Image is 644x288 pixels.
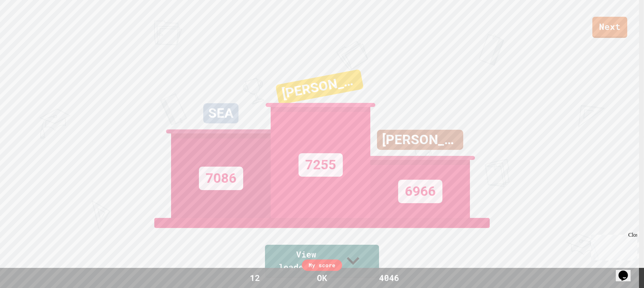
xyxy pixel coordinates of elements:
div: 12 [230,272,280,284]
div: [PERSON_NAME] [275,69,364,105]
div: OK [310,272,334,284]
div: Chat with us now!Close [3,3,46,43]
div: SEA [203,103,238,123]
div: My score [302,260,342,271]
div: [PERSON_NAME] [377,130,463,150]
div: 7255 [299,153,343,177]
div: 7086 [199,167,243,190]
div: 6966 [398,180,442,203]
a: Next [592,17,627,38]
iframe: chat widget [588,232,637,261]
div: 4046 [364,272,414,284]
a: View leaderboard [265,245,379,278]
iframe: chat widget [616,261,637,281]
